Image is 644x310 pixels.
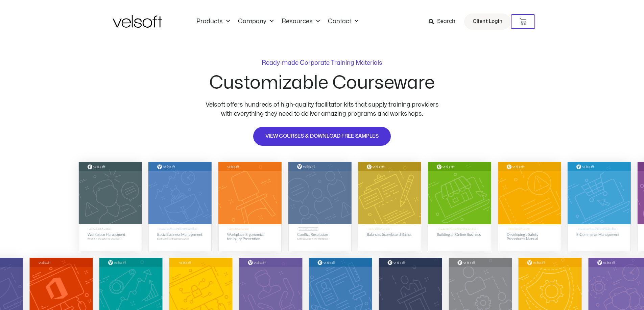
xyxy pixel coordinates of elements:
[262,60,382,66] p: Ready-made Corporate Training Materials
[437,17,455,26] span: Search
[192,18,234,25] a: ProductsMenu Toggle
[473,17,502,26] span: Client Login
[464,13,511,30] a: Client Login
[429,16,460,27] a: Search
[265,132,379,140] span: VIEW COURSES & DOWNLOAD FREE SAMPLES
[278,18,324,25] a: ResourcesMenu Toggle
[113,15,162,28] img: Velsoft Training Materials
[234,18,278,25] a: CompanyMenu Toggle
[200,100,444,118] p: Velsoft offers hundreds of high-quality facilitator kits that supply training providers with ever...
[253,126,391,146] a: VIEW COURSES & DOWNLOAD FREE SAMPLES
[192,18,362,25] nav: Menu
[324,18,362,25] a: ContactMenu Toggle
[209,74,435,92] h2: Customizable Courseware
